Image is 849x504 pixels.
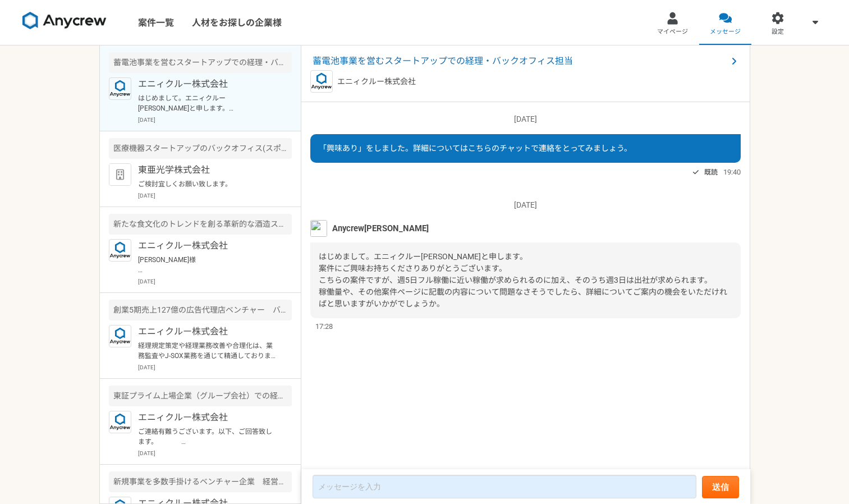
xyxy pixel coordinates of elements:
img: logo_text_blue_01.png [109,411,131,433]
span: メッセージ [710,28,741,36]
p: [DATE] [310,199,741,211]
p: 東亜光学株式会社 [138,163,277,177]
p: はじめまして。エニィクルー[PERSON_NAME]と申します。 案件にご興味お持ちくださりありがとうございます。 こちらの案件ですが、週5日フル稼働に近い稼働が求められるのに加え、そのうち週3... [138,93,277,113]
p: エニィクルー株式会社 [138,239,277,253]
img: logo_text_blue_01.png [109,239,131,262]
div: 新規事業を多数手掛けるベンチャー企業 経営企画室・PMO業務 [109,471,292,492]
div: 新たな食文化のトレンドを創る革新的な酒造スタートップ コーポレート責任者 [109,214,292,235]
p: [DATE] [138,277,292,286]
div: 東証プライム上場企業（グループ会社）での経理マネージャー・PMI責任者候補 [109,386,292,406]
span: 設定 [772,28,784,36]
p: ご連絡有難うございます。以下、ご回答致します。 ・英語での実務経験2年以上（現地担当者や現地専門家、[PERSON_NAME]先とのディスカッション・折衝等）←英語はビジネスレベルです。 ・事業... [138,427,277,447]
img: 8DqYSo04kwAAAAASUVORK5CYII= [22,12,107,30]
button: 送信 [702,476,739,498]
span: Anycrew[PERSON_NAME] [332,222,429,235]
span: はじめまして。エニィクルー[PERSON_NAME]と申します。 案件にご興味お持ちくださりありがとうございます。 こちらの案件ですが、週5日フル稼働に近い稼働が求められるのに加え、そのうち週3... [319,252,727,308]
span: 17:28 [315,321,333,332]
p: [DATE] [138,363,292,372]
span: マイページ [657,28,688,36]
p: [DATE] [310,113,741,125]
p: [DATE] [138,449,292,457]
p: [PERSON_NAME]様 大変お世話になっております。[PERSON_NAME]です。よろしくお願いいたします。 [138,255,277,275]
div: 医療機器スタートアップのバックオフィス(スポット、週1から可) [109,138,292,159]
p: エニィクルー株式会社 [138,77,277,91]
p: エニィクルー株式会社 [138,411,277,424]
p: [DATE] [138,191,292,200]
img: naoya%E3%81%AE%E3%82%B3%E3%83%92%E3%82%9A%E3%83%BC.jpeg [310,220,327,237]
p: 経理規定策定や経理業務改善や合理化は、業務監査やJ-SOX業務を通じて精通しております。 [138,341,277,361]
p: ご検討宜しくお願い致します。 [138,179,277,189]
p: [DATE] [138,116,292,124]
span: 蓄電池事業を営むスタートアップでの経理・バックオフィス担当 [313,54,727,68]
img: logo_text_blue_01.png [109,77,131,100]
p: エニィクルー株式会社 [138,325,277,338]
p: エニィクルー株式会社 [337,76,416,88]
span: 19:40 [723,167,741,177]
div: 蓄電池事業を営むスタートアップでの経理・バックオフィス担当 [109,52,292,73]
img: logo_text_blue_01.png [109,325,131,347]
div: 創業5期売上127億の広告代理店ベンチャー バックオフィス内製化を推進するCFO [109,300,292,320]
span: 既読 [704,166,718,179]
img: logo_text_blue_01.png [310,70,333,93]
img: default_org_logo-42cde973f59100197ec2c8e796e4974ac8490bb5b08a0eb061ff975e4574aa76.png [109,163,131,186]
span: 「興味あり」をしました。詳細についてはこちらのチャットで連絡をとってみましょう。 [319,144,632,153]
